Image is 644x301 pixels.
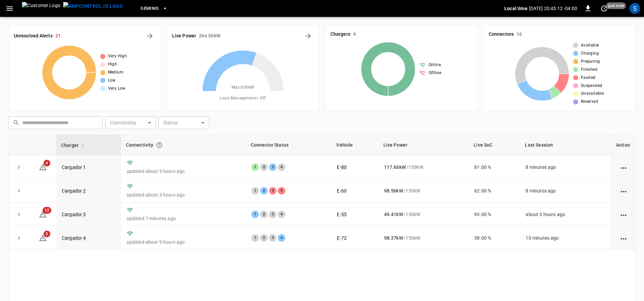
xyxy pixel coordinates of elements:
span: Very Low [108,85,126,92]
div: action cell options [619,235,628,241]
td: 10 minutes ago [520,226,611,250]
a: 4 [39,164,47,169]
a: Cargador 1 [62,164,86,170]
div: Connectivity [126,139,241,151]
h6: 4 [353,31,356,38]
div: 4 [278,234,285,242]
button: Connection between the charger and our software. [153,139,165,151]
td: 81.00 % [469,155,520,179]
span: Offline [429,70,441,77]
button: expand row [14,162,24,172]
span: Online [429,62,441,68]
a: 5 [39,235,47,240]
p: 117.66 kW [384,164,406,171]
a: E-72 [337,235,347,241]
img: ampcontrol.io logo [63,2,123,10]
div: 3 [269,234,276,242]
div: profile-icon [629,3,640,14]
span: Unavailable [581,90,604,97]
a: 12 [39,211,47,217]
a: Cargador 3 [62,212,86,217]
th: Connector Status [246,135,332,155]
a: E-60 [337,188,347,193]
button: set refresh interval [599,3,610,14]
span: just now [606,2,626,9]
p: updated about 9 hours ago [127,239,241,245]
span: Low [108,77,116,84]
div: action cell options [619,187,628,194]
p: 49.41 kW [384,211,403,218]
span: 12 [43,207,51,214]
span: Medium [108,69,124,76]
div: 4 [278,187,285,194]
div: 4 [278,163,285,171]
span: Preparing [581,58,600,65]
button: expand row [14,209,24,219]
button: Energy Overview [303,31,314,41]
div: / 150 kW [384,211,464,218]
div: 2 [260,234,268,242]
td: about 3 hours ago [520,203,611,226]
span: Charger [61,141,87,149]
span: 5 [44,231,50,237]
th: Action [611,135,636,155]
a: Cargador 4 [62,235,86,241]
span: Load Management = Off [220,95,266,102]
span: Very High [108,53,127,60]
div: / 150 kW [384,235,464,241]
th: Vehicle [331,135,378,155]
div: 2 [260,163,268,171]
button: All Alerts [144,31,155,41]
div: action cell options [619,164,628,171]
span: Finished [581,66,597,73]
div: / 150 kW [384,164,464,171]
td: 62.00 % [469,179,520,203]
span: Geminis [140,5,159,12]
div: 1 [251,187,259,194]
h6: Connectors [489,31,514,38]
div: action cell options [619,211,628,218]
p: [DATE] 20:45:12 -04:00 [529,5,577,12]
th: Last Session [520,135,611,155]
p: updated about 3 hours ago [127,191,241,198]
th: Live SoC [469,135,520,155]
div: 3 [269,163,276,171]
div: 1 [251,234,259,242]
h6: 21 [55,32,61,40]
td: 8 minutes ago [520,179,611,203]
p: 98.56 kW [384,187,403,194]
div: / 150 kW [384,187,464,194]
span: Max. 600 kW [232,84,254,91]
span: Reserved [581,98,598,105]
div: 3 [269,211,276,218]
td: 8 minutes ago [520,155,611,179]
p: updated about 5 hours ago [127,168,241,175]
span: Available [581,42,599,49]
p: 98.37 kW [384,235,403,241]
button: Geminis [138,2,170,15]
a: E-80 [337,164,347,170]
div: 1 [251,163,259,171]
h6: 16 [516,31,522,38]
td: 58.00 % [469,226,520,250]
span: Faulted [581,74,596,81]
th: Live Power [379,135,469,155]
span: Suspended [581,83,602,89]
h6: Live Power [172,32,196,40]
button: expand row [14,233,24,243]
h6: Unresolved Alerts [14,32,53,40]
button: expand row [14,186,24,196]
div: 4 [278,211,285,218]
a: E-55 [337,212,347,217]
div: 1 [251,211,259,218]
span: 4 [44,160,50,167]
img: Customer Logo [22,2,60,15]
span: Charging [581,50,599,57]
div: 2 [260,211,268,218]
td: 93.00 % [469,203,520,226]
p: Local time [504,5,528,12]
h6: 364.00 kW [199,32,220,40]
div: 3 [269,187,276,194]
h6: Chargers [330,31,350,38]
span: High [108,61,117,68]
